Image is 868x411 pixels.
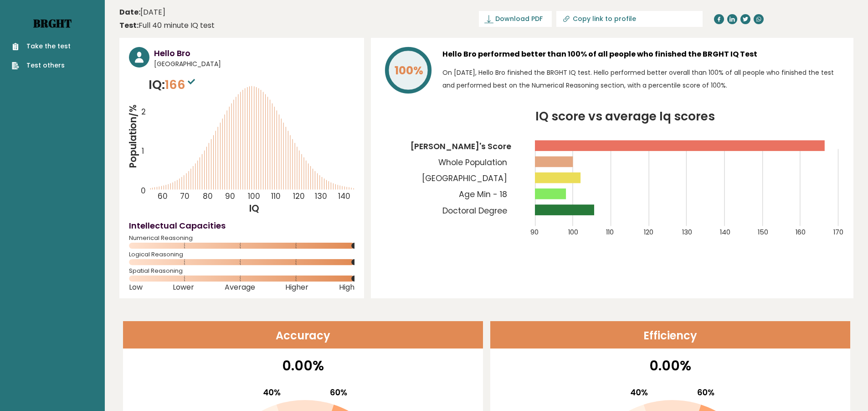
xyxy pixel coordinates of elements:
[339,286,354,289] span: High
[119,7,165,18] time: [DATE]
[422,173,507,184] tspan: [GEOGRAPHIC_DATA]
[496,355,844,376] p: 0.00%
[149,76,197,94] p: IQ:
[173,286,194,289] span: Lower
[119,7,140,17] b: Date:
[395,62,423,78] tspan: 100%
[442,47,844,62] h3: Hello Bro performed better than 100% of all people who finished the BRGHT IQ Test
[154,59,354,69] span: [GEOGRAPHIC_DATA]
[490,321,850,349] header: Efficiency
[129,269,354,273] span: Spatial Reasoning
[142,146,144,156] tspan: 1
[568,228,578,237] tspan: 100
[479,11,552,27] a: Download PDF
[833,228,843,237] tspan: 170
[535,108,715,125] tspan: IQ score vs average Iq scores
[271,191,281,202] tspan: 110
[129,253,354,256] span: Logical Reasoning
[720,228,730,237] tspan: 140
[119,20,139,31] b: Test:
[141,107,146,118] tspan: 2
[796,228,806,237] tspan: 160
[33,16,72,31] a: Brght
[127,104,139,168] tspan: Population/%
[438,157,507,168] tspan: Whole Population
[495,14,543,24] span: Download PDF
[250,202,260,215] tspan: IQ
[123,321,483,349] header: Accuracy
[442,205,507,216] tspan: Doctoral Degree
[225,191,235,202] tspan: 90
[530,228,539,237] tspan: 90
[338,191,350,202] tspan: 140
[442,66,844,92] p: On [DATE], Hello Bro finished the BRGHT IQ test. Hello performed better overall than 100% of all ...
[12,42,71,51] a: Take the test
[248,191,260,202] tspan: 100
[285,286,308,289] span: Higher
[129,286,143,289] span: Low
[411,141,511,152] tspan: [PERSON_NAME]'s Score
[129,236,354,240] span: Numerical Reasoning
[129,355,477,376] p: 0.00%
[644,228,653,237] tspan: 120
[180,191,190,202] tspan: 70
[154,47,354,59] h3: Hello Bro
[225,286,255,289] span: Average
[315,191,328,202] tspan: 130
[606,228,614,237] tspan: 110
[165,76,197,93] span: 166
[758,228,768,237] tspan: 150
[293,191,305,202] tspan: 120
[682,228,692,237] tspan: 130
[129,219,354,232] h4: Intellectual Capacities
[12,61,71,70] a: Test others
[141,185,146,196] tspan: 0
[459,189,507,200] tspan: Age Min - 18
[203,191,213,202] tspan: 80
[119,20,215,31] div: Full 40 minute IQ test
[158,191,168,202] tspan: 60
